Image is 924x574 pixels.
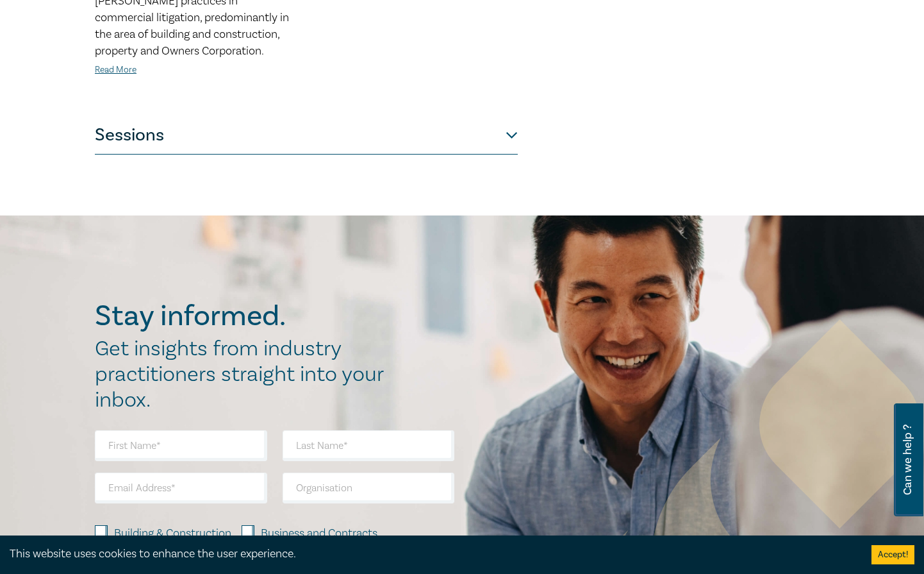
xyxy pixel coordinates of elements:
[95,430,267,461] input: First Name*
[261,525,377,542] label: Business and Contracts
[10,546,852,562] div: This website uses cookies to enhance the user experience.
[283,473,455,503] input: Organisation
[902,411,914,509] span: Can we help ?
[114,525,231,542] label: Building & Construction
[95,300,397,333] h2: Stay informed.
[283,430,455,461] input: Last Name*
[871,545,914,564] button: Accept cookies
[95,116,518,155] button: Sessions
[95,64,136,76] a: Read More
[95,473,267,503] input: Email Address*
[95,336,397,413] h2: Get insights from industry practitioners straight into your inbox.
